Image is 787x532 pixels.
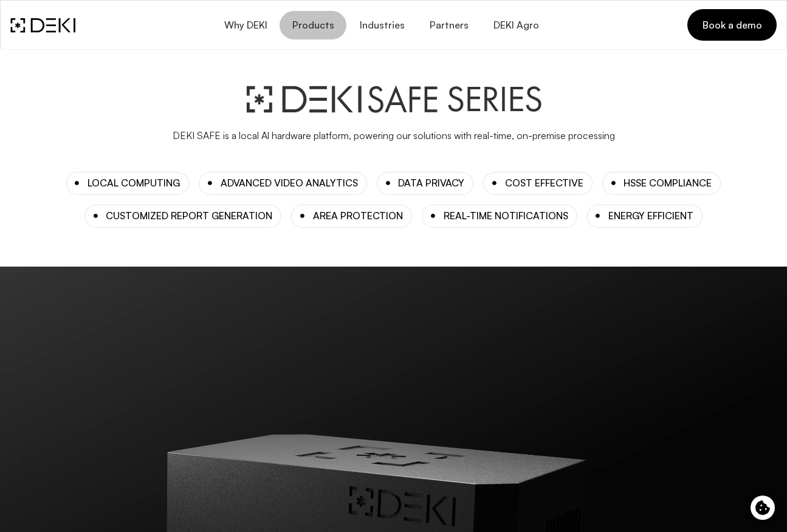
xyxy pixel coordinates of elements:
[687,9,777,41] a: Book a demo
[493,19,539,31] span: DEKI Agro
[246,85,542,114] img: deki-safe-series.svg
[429,19,469,31] span: Partners
[624,177,712,189] div: HSSE COMPLIANCE
[223,19,267,31] span: Why DEKI
[157,128,631,143] p: DEKI SAFE is a local Al hardware platform, powering our solutions with real-time, on-premise proc...
[417,11,481,39] a: Partners
[702,18,762,32] span: Book a demo
[608,210,693,222] div: ENERGY EFFICIENT
[313,210,403,222] div: AREA PROTECTION
[280,11,346,39] button: Products
[10,18,75,33] img: DEKI Logo
[751,496,775,520] button: Cookie control
[346,11,416,39] button: Industries
[481,11,551,39] a: DEKI Agro
[221,177,358,189] div: ADVANCED VIDEO ANALYTICS
[106,210,272,222] div: CUSTOMIZED REPORT GENERATION
[292,19,334,31] span: Products
[444,210,568,222] div: REAL-TIME NOTIFICATIONS
[88,177,180,189] div: LOCAL COMPUTING
[211,11,279,39] button: Why DEKI
[398,177,464,189] div: DATA PRIVACY
[505,177,583,189] div: COST EFFECTIVE
[359,19,404,31] span: Industries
